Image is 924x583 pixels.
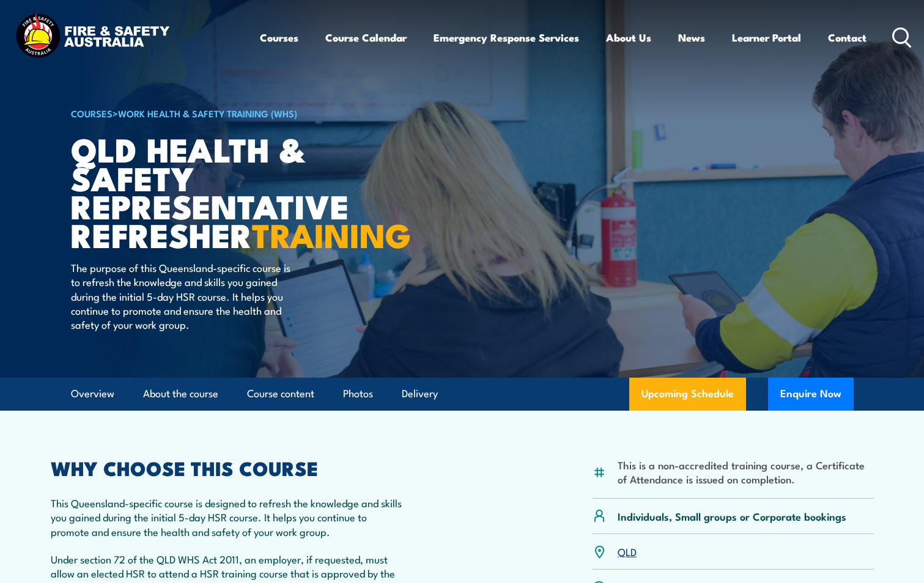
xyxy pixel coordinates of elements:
[629,378,746,411] a: Upcoming Schedule
[325,21,407,54] a: Course Calendar
[118,106,297,120] a: Work Health & Safety Training (WHS)
[434,21,579,54] a: Emergency Response Services
[732,21,801,54] a: Learner Portal
[51,459,408,476] h2: WHY CHOOSE THIS COURSE
[402,378,438,410] a: Delivery
[71,106,373,120] h6: >
[618,544,637,559] a: QLD
[143,378,218,410] a: About the course
[828,21,867,54] a: Contact
[678,21,705,54] a: News
[618,458,874,486] li: This is a non-accredited training course, a Certificate of Attendance is issued on completion.
[768,378,854,411] button: Enquire Now
[71,134,373,249] h1: QLD Health & Safety Representative Refresher
[71,106,113,120] a: COURSES
[260,21,298,54] a: Courses
[51,496,408,538] p: This Queensland-specific course is designed to refresh the knowledge and skills you gained during...
[71,260,294,332] p: The purpose of this Queensland-specific course is to refresh the knowledge and skills you gained ...
[606,21,651,54] a: About Us
[343,378,373,410] a: Photos
[247,378,314,410] a: Course content
[618,509,846,523] p: Individuals, Small groups or Corporate bookings
[71,378,114,410] a: Overview
[252,208,411,259] strong: TRAINING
